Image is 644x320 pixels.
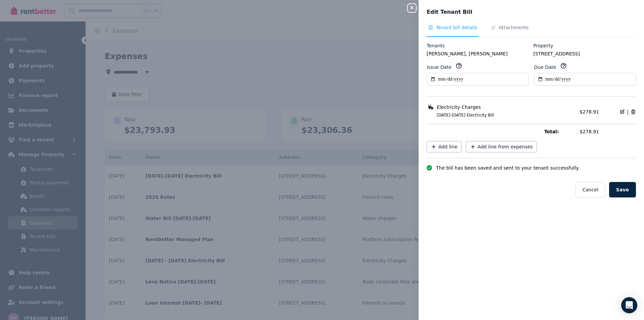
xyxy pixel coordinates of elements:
[427,24,636,37] nav: Tabs
[609,182,636,197] button: Save
[580,128,636,135] span: $278.91
[427,42,445,49] label: Tenants
[437,104,481,110] span: Electricity Charges
[576,182,605,197] button: Cancel
[621,297,637,313] div: Open Intercom Messenger
[436,24,477,31] span: Tenant bill details
[427,141,462,152] button: Add line
[427,50,529,57] legend: [PERSON_NAME], [PERSON_NAME]
[533,50,636,57] legend: [STREET_ADDRESS]
[436,165,580,171] span: The bill has been saved and sent to your tenant successfully.
[533,42,553,49] label: Property
[478,143,533,150] span: Add line from expenses
[427,8,472,16] span: Edit Tenant Bill
[544,128,576,135] span: Total:
[427,64,451,71] label: Issue Date
[499,24,529,31] span: Attachments
[534,64,556,71] label: Due Date
[627,108,629,115] span: |
[466,141,537,152] button: Add line from expenses
[580,109,599,115] span: $278.91
[438,143,458,150] span: Add line
[429,112,576,118] span: [DATE]-[DATE] Electricity Bill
